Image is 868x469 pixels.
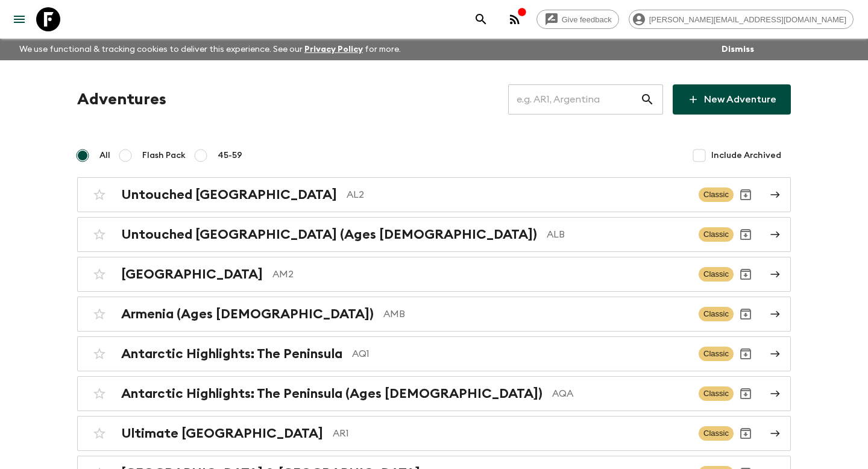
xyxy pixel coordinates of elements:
button: Archive [734,421,758,445]
p: We use functional & tracking cookies to deliver this experience. See our for more. [14,39,406,60]
span: [PERSON_NAME][EMAIL_ADDRESS][DOMAIN_NAME] [643,15,853,24]
p: AR1 [333,426,689,441]
button: Archive [734,382,758,406]
p: ALB [547,227,689,242]
div: [PERSON_NAME][EMAIL_ADDRESS][DOMAIN_NAME] [629,10,854,29]
button: menu [7,7,31,31]
a: Untouched [GEOGRAPHIC_DATA]AL2ClassicArchive [77,177,791,212]
span: Classic [699,227,734,242]
span: Give feedback [555,15,618,24]
span: Classic [699,347,734,361]
span: Flash Pack [142,150,186,162]
h1: Adventures [77,87,166,112]
a: Untouched [GEOGRAPHIC_DATA] (Ages [DEMOGRAPHIC_DATA])ALBClassicArchive [77,217,791,252]
button: Archive [734,302,758,326]
p: AQ1 [352,347,689,361]
a: Ultimate [GEOGRAPHIC_DATA]AR1ClassicArchive [77,416,791,451]
span: Classic [699,187,734,202]
button: Archive [734,222,758,247]
p: AQA [552,386,689,401]
a: Antarctic Highlights: The Peninsula (Ages [DEMOGRAPHIC_DATA])AQAClassicArchive [77,376,791,411]
button: Archive [734,342,758,366]
button: search adventures [469,7,493,31]
a: Armenia (Ages [DEMOGRAPHIC_DATA])AMBClassicArchive [77,297,791,332]
button: Archive [734,183,758,207]
h2: Ultimate [GEOGRAPHIC_DATA] [121,426,323,441]
h2: Untouched [GEOGRAPHIC_DATA] (Ages [DEMOGRAPHIC_DATA]) [121,227,537,242]
input: e.g. AR1, Argentina [508,83,640,116]
a: Privacy Policy [304,45,363,54]
h2: Antarctic Highlights: The Peninsula [121,346,342,362]
a: Antarctic Highlights: The PeninsulaAQ1ClassicArchive [77,336,791,371]
p: AL2 [347,187,689,202]
a: New Adventure [673,84,791,115]
h2: Antarctic Highlights: The Peninsula (Ages [DEMOGRAPHIC_DATA]) [121,386,542,401]
span: All [99,150,110,162]
span: Classic [699,307,734,321]
span: Classic [699,386,734,401]
p: AMB [383,307,689,321]
button: Dismiss [719,41,757,58]
button: Archive [734,262,758,286]
a: Give feedback [536,10,619,29]
span: Classic [699,267,734,282]
span: Include Archived [711,150,781,162]
span: 45-59 [218,150,242,162]
h2: [GEOGRAPHIC_DATA] [121,266,263,282]
h2: Untouched [GEOGRAPHIC_DATA] [121,187,337,203]
h2: Armenia (Ages [DEMOGRAPHIC_DATA]) [121,306,374,322]
span: Classic [699,426,734,441]
p: AM2 [272,267,689,282]
a: [GEOGRAPHIC_DATA]AM2ClassicArchive [77,257,791,292]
